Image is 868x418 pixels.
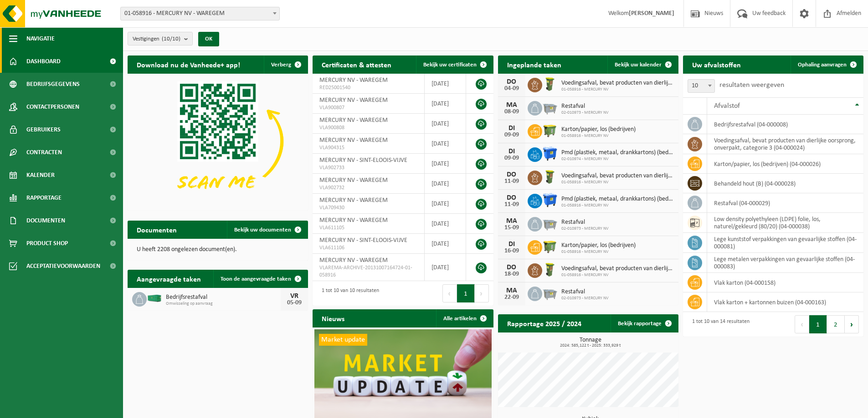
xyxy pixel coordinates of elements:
strong: [PERSON_NAME] [629,10,674,17]
span: Ophaling aanvragen [798,62,847,68]
span: Omwisseling op aanvraag [166,301,281,307]
span: 01-058916 - MERCURY NV - WAREGEM [121,7,279,20]
a: Bekijk uw kalender [607,55,678,74]
button: Previous [442,284,457,302]
img: Download de VHEPlus App [128,74,308,209]
img: WB-1100-HPE-GN-50 [542,239,558,254]
td: [DATE] [425,94,466,114]
span: Navigatie [26,27,55,50]
h2: Rapportage 2025 / 2024 [498,314,591,332]
td: lege kunststof verpakkingen van gevaarlijke stoffen (04-000081) [707,233,863,253]
td: [DATE] [425,174,466,194]
span: Product Shop [26,232,68,255]
span: RED25001540 [319,84,417,91]
span: 01-058916 - MERCURY NV [561,249,636,255]
span: Rapportage [26,186,62,209]
count: (10/10) [162,36,180,42]
h3: Tonnage [503,337,678,348]
h2: Ingeplande taken [498,55,570,73]
div: 16-09 [503,248,521,254]
span: VLA902733 [319,164,417,171]
div: DO [503,194,521,201]
span: Afvalstof [714,102,740,110]
td: bedrijfsrestafval (04-000008) [707,115,863,134]
div: 05-09 [285,300,303,306]
span: Contracten [26,141,62,164]
a: Bekijk rapportage [611,314,678,332]
td: voedingsafval, bevat producten van dierlijke oorsprong, onverpakt, categorie 3 (04-000024) [707,134,863,154]
div: 11-09 [503,178,521,185]
span: Dashboard [26,50,61,73]
span: MERCURY NV - WAREGEM [319,217,388,224]
button: Next [845,315,859,333]
span: MERCURY NV - WAREGEM [319,137,388,144]
span: Bedrijfsgegevens [26,73,80,96]
h2: Download nu de Vanheede+ app! [128,55,249,73]
img: WB-0060-HPE-GN-50 [542,262,558,277]
td: [DATE] [425,114,466,134]
td: [DATE] [425,214,466,234]
div: MA [503,101,521,109]
td: [DATE] [425,134,466,154]
span: Restafval [561,103,609,110]
span: Voedingsafval, bevat producten van dierlijke oorsprong, onverpakt, categorie 3 [561,172,674,180]
span: 10 [688,80,714,92]
td: vlak karton + kartonnen buizen (04-000163) [707,292,863,312]
span: VLA902732 [319,184,417,191]
h2: Aangevraagde taken [128,270,210,287]
td: [DATE] [425,234,466,254]
td: [DATE] [425,194,466,214]
td: low density polyethyleen (LDPE) folie, los, naturel/gekleurd (80/20) (04-000038) [707,213,863,233]
td: [DATE] [425,74,466,94]
span: Karton/papier, los (bedrijven) [561,126,636,133]
span: 2024: 585,122 t - 2025: 333,929 t [503,343,678,348]
span: MERCURY NV - WAREGEM [319,97,388,104]
div: 15-09 [503,225,521,231]
span: Market update [319,334,367,346]
span: 02-010973 - MERCURY NV [561,296,609,301]
button: OK [198,32,219,46]
span: 01-058916 - MERCURY NV [561,203,674,208]
span: VLAREMA-ARCHIVE-20131007164724-01-058916 [319,264,417,279]
span: VLA900808 [319,124,417,131]
span: 01-058916 - MERCURY NV [561,87,674,92]
div: DO [503,78,521,86]
span: VLA900807 [319,104,417,111]
span: Voedingsafval, bevat producten van dierlijke oorsprong, onverpakt, categorie 3 [561,80,674,87]
div: 11-09 [503,201,521,208]
img: WB-0060-HPE-GN-50 [542,76,558,92]
div: 09-09 [503,132,521,138]
div: DI [503,125,521,132]
td: [DATE] [425,154,466,174]
img: WB-1100-HPE-BE-01 [542,146,558,161]
span: Vestigingen [133,32,180,46]
span: Kalender [26,164,55,186]
span: Acceptatievoorwaarden [26,255,100,277]
span: 01-058916 - MERCURY NV - WAREGEM [120,7,280,20]
img: WB-2500-GAL-GY-01 [542,285,558,301]
h2: Nieuws [313,309,354,327]
span: VLA709430 [319,204,417,212]
td: behandeld hout (B) (04-000028) [707,174,863,193]
span: MERCURY NV - SINT-ELOOIS-VIJVE [319,157,407,164]
div: 22-09 [503,294,521,301]
span: Bekijk uw documenten [234,227,291,233]
div: 1 tot 10 van 14 resultaten [688,314,750,334]
span: MERCURY NV - WAREGEM [319,77,388,84]
span: VLA611105 [319,224,417,232]
td: [DATE] [425,254,466,281]
label: resultaten weergeven [719,81,784,89]
p: U heeft 2208 ongelezen document(en). [137,247,299,253]
span: Bekijk uw kalender [615,62,662,68]
span: VLA611106 [319,244,417,252]
a: Toon de aangevraagde taken [213,270,307,288]
a: Bekijk uw certificaten [416,55,493,74]
div: 18-09 [503,271,521,277]
span: MERCURY NV - WAREGEM [319,177,388,184]
h2: Documenten [128,221,186,238]
button: 1 [809,315,827,333]
span: Gebruikers [26,118,61,141]
div: DO [503,171,521,178]
td: vlak karton (04-000158) [707,273,863,292]
img: WB-0060-HPE-GN-50 [542,169,558,185]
